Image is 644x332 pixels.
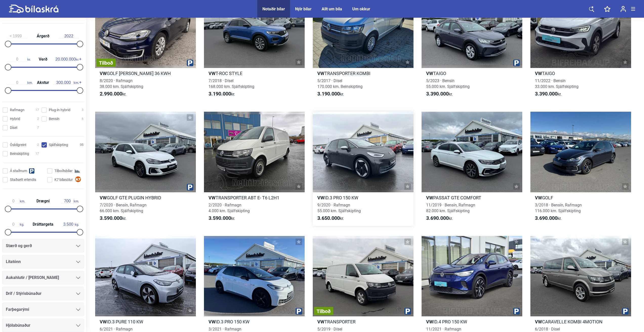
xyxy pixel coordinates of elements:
span: 11/2022 · Bensín 33.000 km. Sjálfskipting [535,78,578,89]
b: VW [209,319,216,324]
h2: TRANSPORTER ABT E- T6 L2H1 [204,195,305,201]
span: 2/2020 · Rafmagn 4.000 km. Sjálfskipting [209,203,250,213]
span: Verð [37,57,49,61]
img: parking.png [404,308,411,315]
span: 3/2018 · Bensín, Rafmagn 116.000 km. Sjálfskipting [535,203,582,213]
img: parking.png [187,60,193,66]
span: km. [53,80,79,85]
span: km. [61,199,79,203]
span: kg. [62,222,79,227]
span: kr. [426,91,453,97]
span: 2 [37,142,39,148]
b: VW [100,319,107,324]
h2: ID.3 PRO 150 KW [204,319,305,325]
b: VW [535,319,542,324]
span: kr. [426,215,453,221]
span: kr. [209,215,235,221]
b: VW [317,195,324,200]
span: K7 bílasölur [54,177,73,182]
b: 2.990.000 [100,91,122,97]
img: parking.png [296,308,302,315]
b: VW [535,71,542,76]
b: 3.690.000 [535,215,557,221]
b: VW [100,195,107,200]
a: VWTRANSPORTER ABT E- T6 L2H12/2020 · Rafmagn4.000 km. Sjálfskipting3.590.000kr. [204,112,305,226]
span: Drægni [35,199,51,203]
b: 3.190.000 [209,91,231,97]
b: 3.390.000 [426,91,449,97]
h2: TAIGO [422,70,522,76]
b: VW [317,319,324,324]
h2: ID.4 PRO 150 KW [422,319,522,325]
b: VW [209,71,216,76]
span: Aukahlutir / [PERSON_NAME] [6,274,59,281]
span: Drif / Stýrisbúnaður [6,290,41,297]
img: parking.png [622,308,629,315]
b: 3.590.000 [209,215,231,221]
b: VW [535,195,542,200]
a: Nýir bílar [295,7,311,11]
span: Staðsett erlendis [10,177,36,182]
span: Bensín [49,116,59,122]
span: 3 [82,107,84,113]
span: Sjálfskipting [49,142,68,148]
span: Dísel [10,125,17,130]
img: parking.png [513,308,520,315]
span: 5/2017 · Dísel 170.000 km. Beinskipting [317,78,363,89]
span: Óskilgreint [10,142,27,148]
b: 3.650.000 [317,215,340,221]
h2: PASSAT GTE COMFORT [422,195,522,201]
span: 9/2020 · Rafmagn 55.000 km. Sjálfskipting [317,203,361,213]
img: parking.png [513,60,520,66]
a: VWPASSAT GTE COMFORT11/2019 · Bensín, Rafmagn82.000 km. Sjálfskipting3.690.000kr. [422,112,522,226]
img: user-login.svg [620,6,626,12]
b: VW [100,71,107,76]
b: VW [426,71,433,76]
span: 7/2020 · Bensín, Rafmagn 66.000 km. Sjálfskipting [100,203,147,213]
span: Akstur [36,81,50,85]
a: Notaðir bílar [262,7,285,11]
b: 3.390.000 [535,91,557,97]
span: 35 [80,142,84,148]
span: Árgerð [35,34,51,38]
b: VW [209,195,216,200]
span: Litatónn [6,258,21,265]
span: km. [7,199,25,203]
span: kr. [317,215,344,221]
h2: CARAVELLE KOMBI 4MOTION [530,319,631,325]
h2: GOLF [PERSON_NAME] 36 KWH [95,70,196,76]
span: Plug-in hybrid [49,107,70,113]
h2: ID.3 PRO 150 KW [313,195,413,201]
h2: TRANSPORTER KOMBI [313,70,413,76]
span: Tilboð [317,309,331,314]
a: Um okkur [352,7,370,11]
span: 7/2018 · Dísel 168.000 km. Sjálfskipting [209,78,254,89]
b: 3.590.000 [100,215,122,221]
span: kr. [100,215,126,221]
span: Rafmagn [10,107,25,113]
span: kg. [7,222,24,227]
span: 8/2020 · Rafmagn 38.000 km. Sjálfskipting [100,78,143,89]
span: Hjólabúnaður [6,322,30,329]
span: kr. [100,91,126,97]
span: kr. [209,91,235,97]
span: Farþegarými [6,306,29,313]
span: Beinskipting [10,151,29,156]
a: Allt um bíla [322,7,342,11]
span: 5/2023 · Bensín 55.000 km. Sjálfskipting [426,78,470,89]
b: 3.690.000 [426,215,449,221]
span: 7 [37,125,39,130]
span: kr. [535,91,562,97]
b: 3.190.000 [317,91,340,97]
span: Stærð og gerð [6,242,32,249]
span: Tilboðsbílar [54,168,73,174]
span: kr. [317,91,344,97]
span: 6 [82,116,84,122]
span: Á staðnum [10,168,27,174]
span: kr. [55,57,79,62]
span: 11/2019 · Bensín, Rafmagn 82.000 km. Sjálfskipting [426,203,475,213]
span: 17 [35,107,39,113]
